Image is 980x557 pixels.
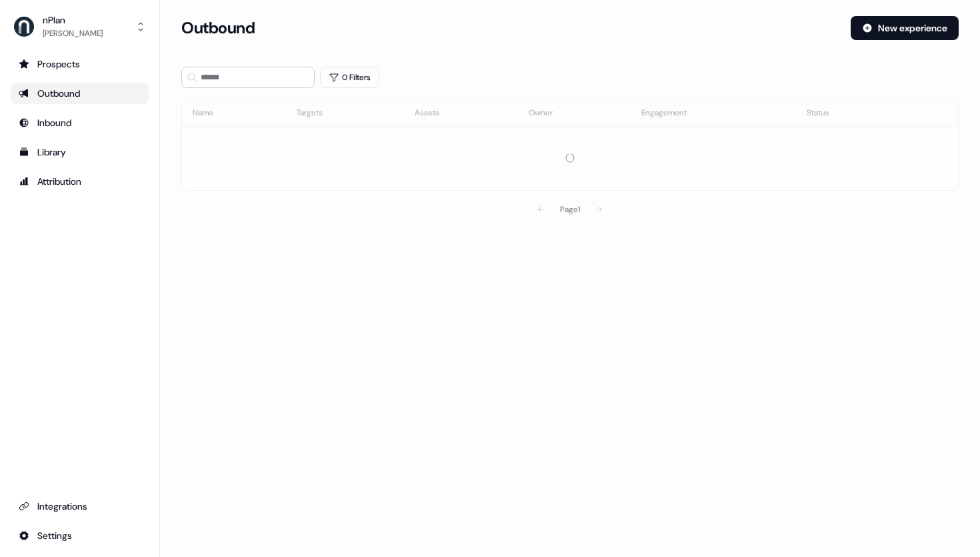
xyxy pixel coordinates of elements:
[43,13,103,27] div: nPlan
[181,18,255,38] h3: Outbound
[851,16,959,40] button: New experience
[19,500,141,513] div: Integrations
[19,57,141,71] div: Prospects
[19,175,141,188] div: Attribution
[11,496,149,517] a: Go to integrations
[11,83,149,104] a: Go to outbound experience
[11,11,149,43] button: nPlan[PERSON_NAME]
[11,53,149,75] a: Go to prospects
[320,67,379,88] button: 0 Filters
[11,141,149,163] a: Go to templates
[19,116,141,129] div: Inbound
[11,112,149,133] a: Go to Inbound
[19,145,141,159] div: Library
[19,87,141,100] div: Outbound
[11,525,149,546] a: Go to integrations
[19,529,141,542] div: Settings
[11,171,149,192] a: Go to attribution
[43,27,103,40] div: [PERSON_NAME]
